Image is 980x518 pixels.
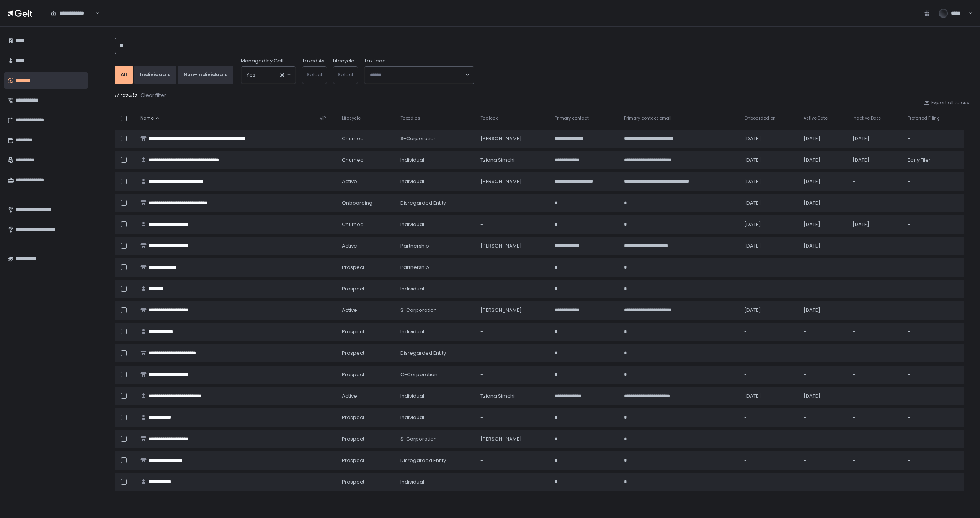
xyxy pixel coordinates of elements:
span: active [342,393,357,400]
button: Clear Selected [280,73,284,77]
div: Search for option [46,5,100,21]
div: S-Corporation [400,307,472,314]
div: - [853,178,898,185]
div: [DATE] [744,243,794,249]
div: [DATE] [804,221,843,228]
div: - [804,264,843,271]
div: - [480,200,545,207]
div: [DATE] [853,135,898,142]
div: - [908,221,959,228]
div: - [908,243,959,249]
div: - [908,135,959,142]
div: [DATE] [744,393,794,400]
span: Onboarded on [744,115,776,121]
span: Taxed as [400,115,420,121]
div: - [744,436,794,443]
div: [DATE] [744,157,794,164]
div: - [804,436,843,443]
div: - [853,307,898,314]
div: - [853,414,898,421]
div: 17 results [115,92,969,99]
span: Active Date [804,115,828,121]
input: Search for option [255,71,279,79]
span: prospect [342,285,364,292]
div: Non-Individuals [183,71,227,78]
div: Individual [400,414,472,421]
div: Individual [400,393,472,400]
div: - [480,221,545,228]
div: Individual [400,479,472,485]
div: Search for option [364,67,474,84]
div: [DATE] [744,200,794,207]
div: - [804,414,843,421]
div: - [908,371,959,378]
div: - [908,436,959,443]
span: active [342,307,357,314]
div: - [744,479,794,485]
div: - [853,264,898,271]
div: [PERSON_NAME] [480,436,545,443]
div: [DATE] [804,157,843,164]
div: - [908,264,959,271]
div: - [804,457,843,464]
div: [DATE] [804,178,843,185]
span: Primary contact email [624,115,671,121]
input: Search for option [370,71,465,79]
div: [PERSON_NAME] [480,307,545,314]
div: - [480,328,545,335]
div: Tziona Simchi [480,393,545,400]
span: onboarding [342,200,372,207]
div: - [744,285,794,292]
span: Yes [247,71,255,79]
span: Lifecycle [342,115,361,121]
button: Non-Individuals [178,66,233,84]
div: [DATE] [804,243,843,249]
div: [DATE] [804,135,843,142]
div: - [480,264,545,271]
div: Individual [400,221,472,228]
div: C-Corporation [400,371,472,378]
div: [DATE] [804,307,843,314]
span: prospect [342,479,364,485]
div: - [744,414,794,421]
div: Disregarded Entity [400,457,472,464]
div: - [744,371,794,378]
div: [DATE] [744,135,794,142]
div: - [908,457,959,464]
div: - [804,285,843,292]
div: [DATE] [804,393,843,400]
div: S-Corporation [400,135,472,142]
div: - [908,414,959,421]
button: Export all to csv [924,99,969,106]
span: Select [338,71,353,78]
span: VIP [320,115,326,121]
div: - [480,457,545,464]
div: - [853,393,898,400]
div: - [480,371,545,378]
div: [DATE] [744,307,794,314]
span: Tax Lead [364,57,386,64]
span: Inactive Date [853,115,881,121]
span: prospect [342,457,364,464]
div: Disregarded Entity [400,200,472,207]
span: churned [342,135,364,142]
div: Individual [400,178,472,185]
div: - [908,307,959,314]
div: Tziona Simchi [480,157,545,164]
span: Primary contact [555,115,589,121]
div: Individuals [140,71,170,78]
input: Search for option [95,10,95,17]
span: churned [342,157,364,164]
div: - [853,243,898,249]
div: - [480,350,545,357]
div: - [804,350,843,357]
div: - [908,328,959,335]
div: [DATE] [744,178,794,185]
span: Managed by Gelt [241,57,284,64]
label: Lifecycle [333,57,354,64]
span: active [342,178,357,185]
div: - [744,264,794,271]
div: Individual [400,328,472,335]
span: prospect [342,350,364,357]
